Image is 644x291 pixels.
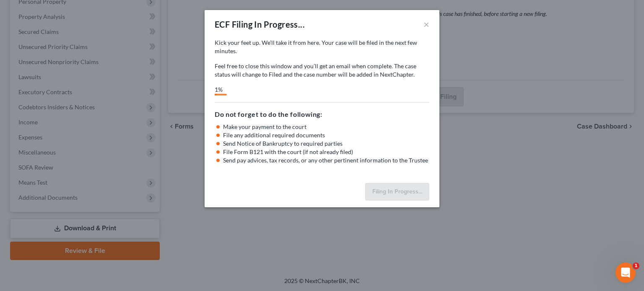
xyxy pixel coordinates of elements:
button: Filing In Progress... [365,183,429,201]
div: 1% [215,85,217,94]
li: Send Notice of Bankruptcy to required parties [223,139,429,148]
li: File any additional required documents [223,131,429,139]
iframe: Intercom live chat [615,263,636,283]
div: ECF Filing In Progress... [215,18,305,30]
button: × [423,19,429,29]
p: Feel free to close this window and you’ll get an email when complete. The case status will change... [215,62,429,79]
li: Make your payment to the court [223,123,429,131]
li: Send pay advices, tax records, or any other pertinent information to the Trustee [223,156,429,165]
h5: Do not forget to do the following: [215,109,429,119]
p: Kick your feet up. We’ll take it from here. Your case will be filed in the next few minutes. [215,39,429,55]
span: 1 [633,263,639,269]
li: File Form B121 with the court (if not already filed) [223,148,429,156]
